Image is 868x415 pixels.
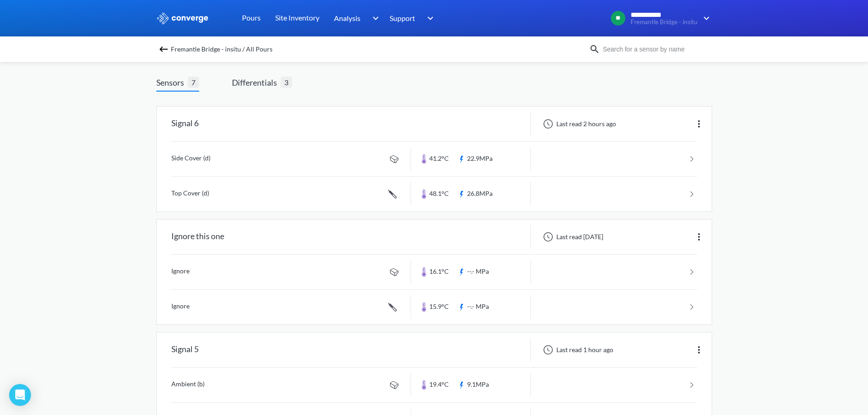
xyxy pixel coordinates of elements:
div: Last read [DATE] [538,231,606,242]
input: Search for a sensor by name [600,44,710,54]
div: Last read 1 hour ago [538,344,616,355]
img: more.svg [693,118,704,129]
img: more.svg [693,231,704,242]
div: Ignore this one [171,225,224,249]
span: Fremantle Bridge - insitu / All Pours [171,43,272,56]
span: 3 [281,77,292,88]
img: backspace.svg [158,44,169,55]
span: Analysis [334,12,360,24]
img: more.svg [693,344,704,355]
span: 7 [188,77,199,88]
div: Open Intercom Messenger [9,384,31,406]
img: downArrow.svg [698,13,712,24]
img: downArrow.svg [421,13,436,24]
span: Support [390,12,415,24]
span: Differentials [232,76,281,89]
div: Last read 2 hours ago [538,118,619,129]
img: icon-search.svg [589,44,600,55]
img: downArrow.svg [366,13,381,24]
div: Signal 6 [171,112,199,136]
span: Fremantle Bridge - insitu [631,19,698,26]
span: Sensors [156,76,188,89]
div: Signal 5 [171,338,199,362]
img: logo_ewhite.svg [156,12,209,24]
